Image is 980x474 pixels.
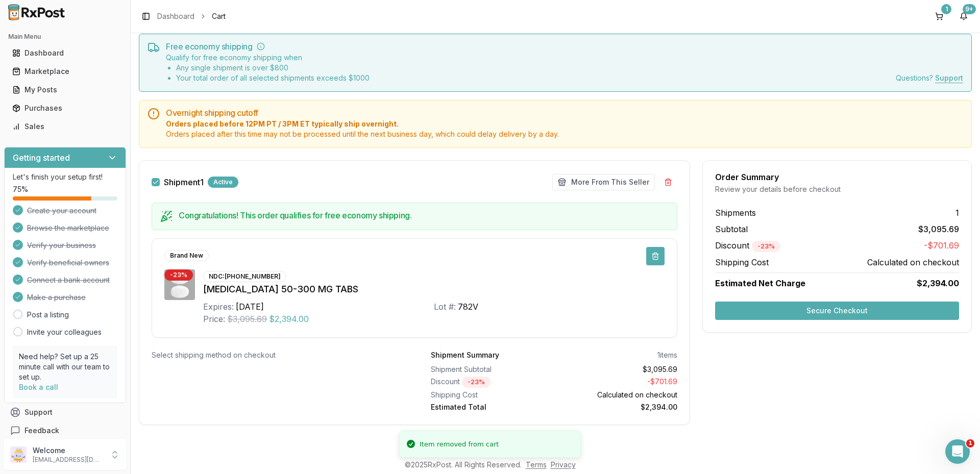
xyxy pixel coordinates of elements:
[8,99,122,117] a: Purchases
[8,62,122,81] a: Marketplace
[13,152,70,164] h3: Getting started
[203,271,286,282] div: NDC: [PHONE_NUMBER]
[558,402,678,412] div: $2,394.00
[4,403,126,421] button: Support
[33,456,104,464] p: [EMAIL_ADDRESS][DOMAIN_NAME]
[924,239,959,252] span: -$701.69
[963,4,976,14] div: 9+
[4,118,126,135] button: Sales
[152,350,398,360] div: Select shipping method on checkout
[27,223,109,233] span: Browse the marketplace
[12,103,118,113] div: Purchases
[657,350,677,360] div: 1 items
[431,390,550,400] div: Shipping Cost
[918,223,959,235] span: $3,095.69
[4,100,126,116] button: Purchases
[33,445,104,456] p: Welcome
[166,109,963,117] h5: Overnight shipping cutoff
[179,211,669,219] h5: Congratulations! This order qualifies for free economy shipping.
[176,63,370,73] li: Any single shipment is over $ 800
[558,377,678,388] div: - $701.69
[269,313,309,325] span: $2,394.00
[715,184,959,194] div: Review your details before checkout
[431,377,550,388] div: Discount
[462,377,491,388] div: - 23 %
[715,223,748,235] span: Subtotal
[420,439,499,450] div: Item removed from cart
[10,446,27,463] img: User avatar
[166,119,963,129] span: Orders placed before 12PM PT / 3PM ET typically ship overnight.
[558,390,678,400] div: Calculated on checkout
[13,172,117,182] p: Let's finish your setup first!
[551,460,576,469] a: Privacy
[552,174,655,190] button: More From This Seller
[431,402,550,412] div: Estimated Total
[166,53,370,83] div: Qualify for free economy shipping when
[434,301,456,313] div: Lot #:
[212,11,226,21] span: Cart
[203,301,234,313] div: Expires:
[917,277,959,289] span: $2,394.00
[164,178,204,186] label: Shipment 1
[12,121,118,132] div: Sales
[966,439,974,447] span: 1
[715,256,769,268] span: Shipping Cost
[715,240,780,251] span: Discount
[715,207,756,219] span: Shipments
[27,258,109,268] span: Verify beneficial owners
[27,292,86,303] span: Make a purchase
[236,301,264,313] div: [DATE]
[526,460,547,469] a: Terms
[157,11,194,21] a: Dashboard
[19,383,58,391] a: Book a call
[4,45,126,61] button: Dashboard
[157,11,226,21] nav: breadcrumb
[8,44,122,62] a: Dashboard
[164,269,195,300] img: Dovato 50-300 MG TABS
[8,33,122,41] h2: Main Menu
[27,327,102,337] a: Invite your colleagues
[955,8,972,24] button: 9+
[27,310,69,320] a: Post a listing
[896,73,963,83] div: Questions?
[176,73,370,83] li: Your total order of all selected shipments exceeds $ 1000
[12,85,118,95] div: My Posts
[164,269,193,281] div: - 23 %
[4,82,126,98] button: My Posts
[931,8,947,24] button: 1
[941,4,951,14] div: 1
[166,42,963,51] h5: Free economy shipping
[12,48,118,58] div: Dashboard
[8,81,122,99] a: My Posts
[27,275,110,285] span: Connect a bank account
[166,129,963,139] span: Orders placed after this time may not be processed until the next business day, which could delay...
[27,240,96,251] span: Verify your business
[431,350,499,360] div: Shipment Summary
[227,313,267,325] span: $3,095.69
[4,63,126,80] button: Marketplace
[752,241,780,252] div: - 23 %
[431,364,550,375] div: Shipment Subtotal
[8,117,122,136] a: Sales
[955,207,959,219] span: 1
[4,421,126,440] button: Feedback
[867,256,959,268] span: Calculated on checkout
[164,250,209,261] div: Brand New
[208,177,238,188] div: Active
[19,352,111,382] p: Need help? Set up a 25 minute call with our team to set up.
[13,184,28,194] span: 75 %
[4,4,69,20] img: RxPost Logo
[203,282,665,296] div: [MEDICAL_DATA] 50-300 MG TABS
[203,313,225,325] div: Price:
[715,302,959,320] button: Secure Checkout
[458,301,478,313] div: 782V
[715,173,959,181] div: Order Summary
[27,206,96,216] span: Create your account
[945,439,970,464] iframe: Intercom live chat
[24,426,59,436] span: Feedback
[12,66,118,77] div: Marketplace
[715,278,805,288] span: Estimated Net Charge
[558,364,678,375] div: $3,095.69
